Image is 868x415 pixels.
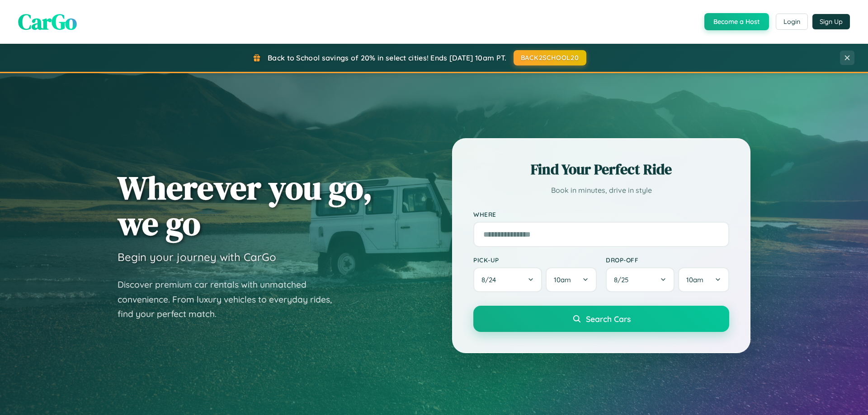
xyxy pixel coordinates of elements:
span: Search Cars [586,314,631,324]
button: Become a Host [704,13,769,30]
span: 10am [554,275,571,284]
button: 10am [678,267,729,292]
p: Book in minutes, drive in style [473,184,729,197]
button: 10am [546,267,597,292]
button: Sign Up [812,14,850,29]
h1: Wherever you go, we go [118,170,373,241]
span: 8 / 24 [481,275,500,284]
span: CarGo [18,7,77,37]
h2: Find Your Perfect Ride [473,159,729,179]
label: Pick-up [473,256,597,264]
button: 8/25 [606,267,675,292]
p: Discover premium car rentals with unmatched convenience. From luxury vehicles to everyday rides, ... [118,277,344,322]
label: Drop-off [606,256,729,264]
button: Login [776,14,808,30]
span: Back to School savings of 20% in select cities! Ends [DATE] 10am PT. [268,53,506,62]
span: 8 / 25 [614,275,633,284]
span: 10am [686,275,703,284]
label: Where [473,210,729,218]
button: Search Cars [473,306,729,332]
h3: Begin your journey with CarGo [118,250,276,264]
button: 8/24 [473,267,542,292]
button: BACK2SCHOOL20 [514,50,586,65]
